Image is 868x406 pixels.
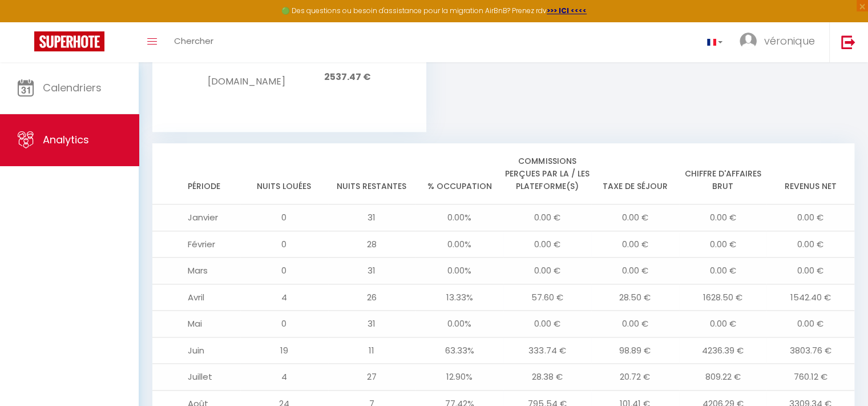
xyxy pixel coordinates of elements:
td: 4 [240,364,328,391]
td: 0.00% [415,231,503,258]
td: 0.00% [415,311,503,337]
td: 0.00 € [679,231,767,258]
td: 0.00 € [591,258,679,284]
td: 0 [240,204,328,231]
td: 4236.39 € [679,337,767,364]
td: 12.90% [415,364,503,391]
a: >>> ICI <<<< [547,6,587,15]
td: 0.00 € [766,258,854,284]
td: [DOMAIN_NAME] [208,63,285,92]
td: 11 [328,337,416,364]
td: 0.00 € [679,204,767,231]
td: 333.74 € [503,337,591,364]
td: 31 [328,204,416,231]
td: 0.00 € [591,204,679,231]
td: 0 [240,311,328,337]
th: Période [152,143,240,204]
span: 2537.47 € [324,70,371,83]
td: 63.33% [415,337,503,364]
th: Taxe de séjour [591,143,679,204]
td: 0.00 € [766,311,854,337]
td: Février [152,231,240,258]
td: 0 [240,231,328,258]
td: 1628.50 € [679,284,767,311]
td: 26 [328,284,416,311]
img: ... [740,33,757,50]
td: 31 [328,258,416,284]
td: Juillet [152,364,240,391]
td: 0.00 € [503,204,591,231]
td: 0.00 € [591,231,679,258]
td: 57.60 € [503,284,591,311]
th: Nuits restantes [328,143,416,204]
td: 0.00 € [503,258,591,284]
td: 20.72 € [591,364,679,391]
th: % Occupation [415,143,503,204]
td: 31 [328,311,416,337]
td: 27 [328,364,416,391]
td: 760.12 € [766,364,854,391]
span: Analytics [43,132,89,147]
td: 13.33% [415,284,503,311]
td: 28.38 € [503,364,591,391]
td: Avril [152,284,240,311]
td: 809.22 € [679,364,767,391]
a: ... véronique [731,22,829,62]
td: 0.00 € [766,204,854,231]
span: véronique [764,34,815,48]
td: Mai [152,311,240,337]
img: Super Booking [34,31,104,51]
td: 0.00 € [503,311,591,337]
th: Commissions perçues par la / les plateforme(s) [503,143,591,204]
th: Chiffre d'affaires brut [679,143,767,204]
td: 4 [240,284,328,311]
th: Revenus net [766,143,854,204]
td: 0.00 € [591,311,679,337]
td: Juin [152,337,240,364]
img: logout [841,35,855,49]
td: 28 [328,231,416,258]
td: 0.00 € [679,258,767,284]
td: 98.89 € [591,337,679,364]
td: Mars [152,258,240,284]
td: Janvier [152,204,240,231]
td: 0.00 € [766,231,854,258]
span: Chercher [174,35,213,47]
td: 0.00 € [679,311,767,337]
td: 0.00% [415,258,503,284]
td: 3803.76 € [766,337,854,364]
td: 0.00% [415,204,503,231]
th: Nuits louées [240,143,328,204]
td: 0.00 € [503,231,591,258]
span: Calendriers [43,81,102,95]
td: 28.50 € [591,284,679,311]
a: Chercher [165,22,222,62]
td: 19 [240,337,328,364]
td: 1542.40 € [766,284,854,311]
td: 0 [240,258,328,284]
